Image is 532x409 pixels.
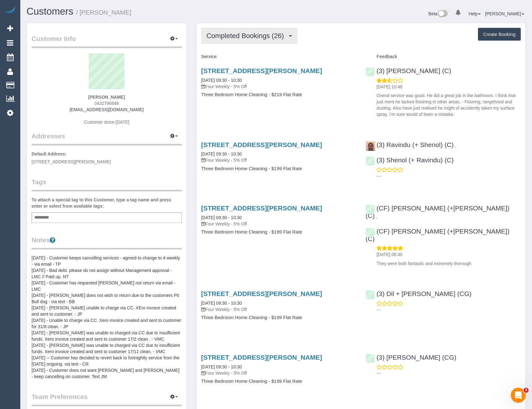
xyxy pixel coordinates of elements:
[524,388,529,393] span: 3
[376,370,521,376] p: ---
[94,101,119,106] span: 0432796848
[201,83,356,90] p: Four Weekly - 5% Off
[201,54,356,59] h4: Service
[365,141,454,148] a: (3) Ravindu (+ Shenol) (C)
[201,28,297,44] button: Completed Bookings (26)
[376,214,377,219] span: ,
[366,141,375,151] img: (3) Ravindu (+ Shenol) (C)
[201,92,356,97] h4: Three Bedroom Home Cleaning - $219 Flat Rate
[376,307,521,313] p: ---
[365,228,509,242] a: (CF) [PERSON_NAME] (+[PERSON_NAME]) (C)
[201,166,356,171] h4: Three Bedroom Home Cleaning - $199 Flat Rate
[376,251,521,258] p: [DATE] 06:40
[27,6,73,17] a: Customers
[88,95,125,100] strong: [PERSON_NAME]
[70,107,144,112] a: [EMAIL_ADDRESS][DOMAIN_NAME]
[365,290,471,297] a: (3) Dil + [PERSON_NAME] (CG)
[365,354,456,361] a: (3) [PERSON_NAME] (CG)
[32,151,67,157] label: Default Address:
[201,364,242,369] a: [DATE] 09:30 - 10:30
[201,229,356,235] h4: Three Bedroom Home Cleaning - $199 Flat Rate
[455,143,456,148] span: ,
[469,11,481,16] a: Help
[376,260,521,267] p: They were both fantastic and extremely thorough
[201,221,356,227] p: Four Weekly - 5% Off
[201,141,322,148] a: [STREET_ADDRESS][PERSON_NAME]
[201,290,322,297] a: [STREET_ADDRESS][PERSON_NAME]
[4,6,16,15] img: Automaid Logo
[376,173,521,179] p: ---
[32,34,182,48] legend: Customer Info
[201,301,242,306] a: [DATE] 09:30 - 10:30
[365,67,451,74] a: (3) [PERSON_NAME] (C)
[201,315,356,320] h4: Three Bedroom Home Cleaning - $199 Flat Rate
[32,235,182,249] legend: Notes
[201,306,356,313] p: Four Weekly - 5% Off
[32,392,182,406] legend: Team Preferences
[201,370,356,376] p: Four Weekly - 5% Off
[201,78,242,83] a: [DATE] 09:30 - 10:30
[201,151,242,156] a: [DATE] 09:30 - 10:30
[201,204,322,212] a: [STREET_ADDRESS][PERSON_NAME]
[365,204,509,219] a: (CF) [PERSON_NAME] (+[PERSON_NAME]) (C)
[201,67,322,74] a: [STREET_ADDRESS][PERSON_NAME]
[32,159,111,164] span: [STREET_ADDRESS][PERSON_NAME]
[201,354,322,361] a: [STREET_ADDRESS][PERSON_NAME]
[32,177,182,191] legend: Tags
[84,120,129,125] span: Customer since [DATE]
[32,255,182,380] pre: [DATE] - Customer keeps cancelling services - agreed to change to 4 weekly - via email - TP [DATE...
[376,92,521,117] p: Overal service was good. He did a great job in the bathroom. I think that just ment he lacked fin...
[201,379,356,384] h4: Three Bedroom Home Cleaning - $199 Flat Rate
[511,388,526,403] iframe: Intercom live chat
[376,84,521,90] p: [DATE] 10:48
[429,11,448,16] a: Beta
[201,215,242,220] a: [DATE] 09:30 - 10:30
[32,197,182,209] label: To attach a special tag to this Customer, type a tag name and press enter or select from availabl...
[201,157,356,163] p: Four Weekly - 5% Off
[478,28,521,41] button: Create Booking
[206,32,287,40] span: Completed Bookings (26)
[485,11,524,16] a: [PERSON_NAME]
[76,9,132,16] small: / [PERSON_NAME]
[437,10,448,18] img: New interface
[365,54,521,59] h4: Feedback
[365,156,454,164] a: (3) Shenol (+ Ravindu) (C)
